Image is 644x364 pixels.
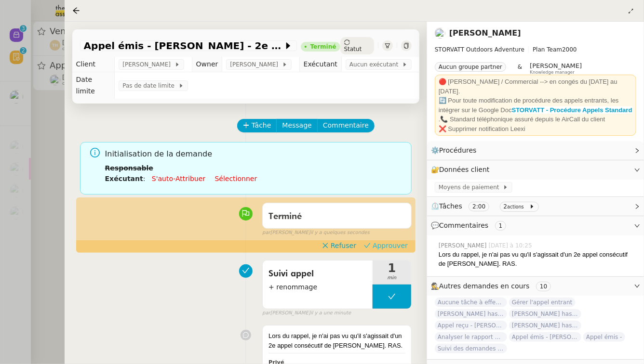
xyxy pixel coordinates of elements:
[431,145,481,156] span: ⚙️
[299,57,341,72] td: Exécutant
[427,160,644,179] div: 🔐Données client
[435,332,507,342] span: Analyser le rapport hebdomadaire Leexi
[435,344,507,353] span: Suivi des demandes / procédures en cours Storvatt - Client [PERSON_NAME] Jeandet
[323,120,369,131] span: Commentaire
[215,175,257,182] a: Sélectionner
[530,70,575,75] span: Knowledge manager
[344,46,362,52] span: Statut
[439,166,490,173] span: Données client
[262,309,270,317] span: par
[435,321,507,330] span: Appel reçu - [PERSON_NAME]
[252,120,271,131] span: Tâche
[427,197,644,216] div: ⏲️Tâches 2:00 2actions
[237,119,277,132] button: Tâche
[122,60,174,69] span: [PERSON_NAME]
[268,212,302,221] span: Terminé
[427,277,644,296] div: 🕵️Autres demandes en cours 10
[431,221,510,229] span: 💬
[439,115,632,124] div: .📞 Standard téléphonique assuré depuis le AirCall du client
[262,309,351,317] small: [PERSON_NAME]
[449,28,521,38] a: [PERSON_NAME]
[439,282,530,290] span: Autres demandes en cours
[439,241,489,250] span: [PERSON_NAME]
[310,44,336,50] div: Terminé
[262,229,270,237] span: par
[431,202,543,210] span: ⏲️
[105,148,404,161] span: Initialisation de la demande
[495,221,507,231] nz-tag: 1
[536,282,551,291] nz-tag: 10
[360,240,412,251] button: Approuver
[439,250,636,269] div: Lors du rappel, je n'ai pas vu qu'il s'agissait d'un 2e appel consécutif de [PERSON_NAME]. RAS.
[509,332,581,342] span: Appel émis - [PERSON_NAME]
[310,309,351,317] span: il y a une minute
[504,203,508,210] span: 2
[439,202,462,210] span: Tâches
[469,202,489,211] nz-tag: 2:00
[268,331,405,350] div: Lors du rappel, je n'ai pas vu qu'il s'agissait d'un 2e appel consécutif de [PERSON_NAME]. RAS.
[317,119,375,132] button: Commentaire
[439,221,488,229] span: Commentaires
[439,77,632,96] div: 🔴 [PERSON_NAME] / Commercial --> en congés du [DATE] au [DATE].
[530,62,582,69] span: [PERSON_NAME]
[439,124,632,134] div: ❌ Supprimer notification Leexi
[507,204,524,209] small: actions
[72,57,115,72] td: Client
[435,298,507,307] span: Aucune tâche à effectuer
[435,28,445,39] img: users%2FRcIDm4Xn1TPHYwgLThSv8RQYtaM2%2Favatar%2F95761f7a-40c3-4bb5-878d-fe785e6f95b2
[122,81,178,91] span: Pas de date limite
[435,62,506,72] nz-tag: Aucun groupe partner
[282,120,311,131] span: Message
[530,62,582,75] app-user-label: Knowledge manager
[105,164,153,172] b: Responsable
[276,119,317,132] button: Message
[268,267,367,281] span: Suivi appel
[152,175,205,182] a: S'auto-attribuer
[230,60,282,69] span: [PERSON_NAME]
[439,182,503,192] span: Moyens de paiement
[373,262,411,274] span: 1
[435,309,507,319] span: [PERSON_NAME] has submitted a new ticket
[72,72,115,99] td: Date limite
[562,46,577,53] span: 2000
[431,282,555,290] span: 🕵️
[427,141,644,160] div: ⚙️Procédures
[533,46,562,53] span: Plan Team
[435,46,524,53] span: STORVATT Outdoors Adventure
[439,96,632,115] div: 🔄 Pour toute modification de procédure des appels entrants, les intégrer sur le Google Doc
[512,106,632,114] a: STORVATT - Procédure Appels Standard
[518,62,522,75] span: &
[489,241,534,250] span: [DATE] à 10:25
[509,298,576,307] span: Gérer l'appel entrant
[373,241,408,250] span: Approuver
[192,57,222,72] td: Owner
[262,229,370,237] small: [PERSON_NAME]
[431,164,494,175] span: 🔐
[509,309,581,319] span: [PERSON_NAME] has submitted a new ticket
[439,146,477,154] span: Procédures
[373,274,411,282] span: min
[349,60,402,69] span: Aucun exécutant
[268,282,367,293] span: + renommage
[310,229,370,237] span: il y a quelques secondes
[331,241,356,250] span: Refuser
[105,175,143,182] b: Exécutant
[143,175,146,182] span: :
[509,321,581,330] span: [PERSON_NAME] has submitted a new ticket
[84,41,283,51] span: Appel émis - [PERSON_NAME] - 2e appel
[318,240,360,251] button: Refuser
[583,332,625,342] span: Appel émis -
[427,216,644,235] div: 💬Commentaires 1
